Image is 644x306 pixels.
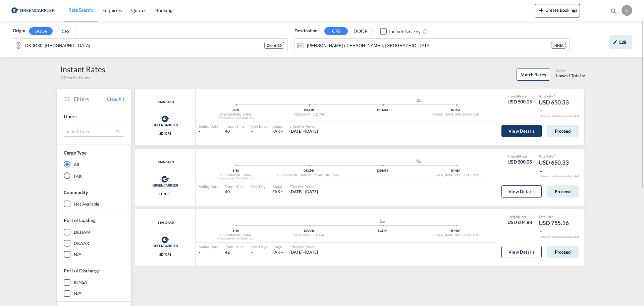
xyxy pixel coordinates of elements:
[74,290,82,296] div: N/A
[324,27,348,35] button: CFS
[556,73,581,78] span: Lowest Total
[507,159,532,165] div: USD 500.05
[64,149,87,156] div: Cargo Type
[537,6,545,14] md-icon: icon-plus 400-fg
[622,5,632,16] div: N
[64,290,124,297] md-checkbox: N/A
[64,251,124,258] md-checkbox: N/A
[507,219,532,226] div: USD 604.88
[423,29,428,34] md-icon: Unchecked: Ignores neighbouring ports when fetching rates.Checked : Includes neighbouring ports w...
[272,184,285,189] div: Cargo
[539,169,543,174] md-icon: icon-chevron-down
[613,40,618,44] md-icon: icon-pencil
[74,251,82,257] div: N/A
[349,28,372,35] button: DOOR
[199,113,272,117] div: [GEOGRAPHIC_DATA]
[507,98,532,105] div: USD 500.05
[419,169,492,173] div: INNSA
[547,125,579,137] button: Proceed
[199,250,218,255] div: -
[272,244,285,249] div: Cargo
[547,185,579,198] button: Proceed
[251,184,267,189] div: Free Days
[272,113,346,117] div: [GEOGRAPHIC_DATA]
[556,69,587,73] div: Sort by
[64,240,124,247] md-checkbox: DKAAR
[199,244,218,249] div: Sailing Date
[536,175,584,178] div: Remark and Inclusion included
[272,233,346,237] div: [GEOGRAPHIC_DATA]
[378,219,386,223] md-icon: assets/icons/custom/ship-fill.svg
[507,94,532,98] div: Freight Rate
[150,113,180,129] img: Greencarrier Consolidators
[156,100,174,104] div: Contract / Rate Agreement / Tariff / Spot Pricing Reference Number: STANDARD
[155,7,174,13] span: Bookings
[280,250,284,255] md-icon: icon-chevron-down
[272,124,285,129] div: Cargo
[60,64,105,75] div: Instant Rates
[225,250,245,255] div: 42
[280,189,284,194] md-icon: icon-chevron-down
[272,229,346,233] div: DKAAR
[610,7,618,17] div: icon-magnify
[289,129,318,134] span: [DATE] - [DATE]
[64,172,124,179] md-radio-button: FAK
[556,71,587,79] md-select: Select: Lowest Total
[289,189,318,195] div: 01 Aug 2025 - 31 Aug 2025
[29,27,53,35] button: DOOR
[272,169,346,173] div: DKCPH
[199,176,272,181] div: Greencarrier Consolidators
[272,250,280,255] span: FAK
[415,99,423,102] md-icon: assets/icons/custom/ship-fill.svg
[64,114,76,119] span: Liners
[289,184,318,189] div: Effective Period
[159,252,171,257] span: SD/CFS
[380,28,421,35] md-checkbox: Checkbox No Ink
[199,116,272,120] div: Greencarrier Consolidators
[74,229,90,235] div: DEHAM
[54,28,77,35] button: CFS
[547,246,579,258] button: Proceed
[539,94,572,98] div: Total Rate
[199,184,218,189] div: Sailing Date
[199,233,272,237] div: [GEOGRAPHIC_DATA]
[267,43,282,48] span: DK - 6430
[10,3,55,18] img: b0b18ec08afe11efb1d4932555f5f09d.png
[289,250,318,255] span: [DATE] - [DATE]
[74,279,87,285] div: INNSA
[539,154,572,159] div: Total Rate
[272,108,346,113] div: DKAAR
[251,189,253,195] div: -
[68,7,93,13] span: Rate Search
[501,185,542,198] button: View Details
[64,229,124,235] md-checkbox: DEHAM
[346,229,419,233] div: SGSIN
[150,233,180,250] img: Greencarrier Consolidators
[156,100,174,104] span: STANDARD
[539,229,543,234] md-icon: icon-chevron-down
[107,96,124,102] span: Clear All
[294,28,317,34] span: Destination
[232,229,239,232] span: 6430
[419,113,492,117] div: [PERSON_NAME] ([PERSON_NAME])
[553,154,555,158] span: Subject to Remarks
[346,169,419,173] div: DEHAM
[199,129,218,134] div: -
[64,217,96,223] span: Port of Loading
[609,35,632,49] div: icon-pencilEdit
[419,233,492,237] div: [PERSON_NAME] ([PERSON_NAME])
[517,69,550,81] button: Match Rates
[60,75,91,81] span: 3 Results Found
[225,189,245,195] div: 40
[419,229,492,233] div: INNSA
[13,28,25,34] span: Origin
[539,214,572,219] div: Total Rate
[232,169,239,172] span: 6430
[251,250,253,255] div: -
[199,189,218,195] div: -
[225,244,245,249] div: Transit Time
[419,173,492,177] div: [PERSON_NAME] ([PERSON_NAME])
[199,173,272,177] div: [GEOGRAPHIC_DATA]
[156,221,174,225] span: STANDARD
